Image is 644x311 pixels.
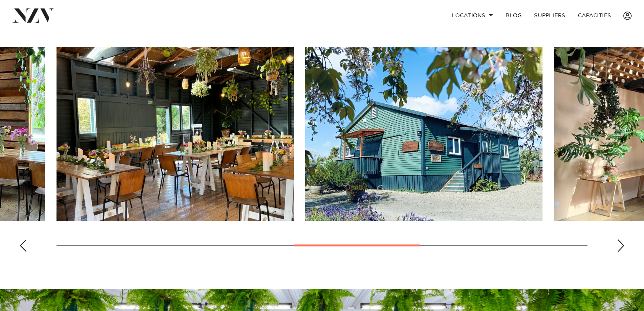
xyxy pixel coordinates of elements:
swiper-slide: 6 / 9 [305,47,542,221]
img: nzv-logo.png [12,8,54,22]
a: Capacities [572,7,617,24]
a: BLOG [499,7,528,24]
a: SUPPLIERS [528,7,571,24]
swiper-slide: 5 / 9 [57,47,294,221]
a: Locations [446,7,499,24]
